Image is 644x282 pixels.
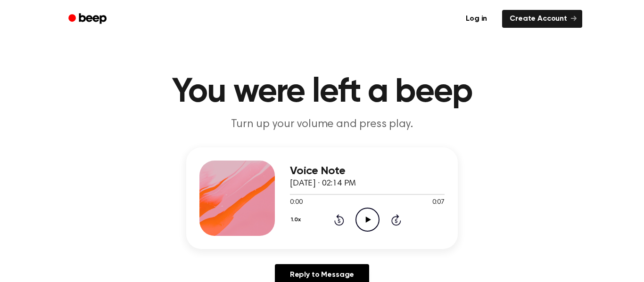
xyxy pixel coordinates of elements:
h3: Voice Note [290,165,445,177]
a: Create Account [502,10,582,28]
a: Beep [62,10,115,28]
p: Turn up your volume and press play. [141,117,503,132]
button: 1.0x [290,212,304,228]
span: 0:00 [290,198,302,208]
h1: You were left a beep [81,75,563,109]
a: Log in [456,8,496,30]
span: [DATE] · 02:14 PM [290,179,356,188]
span: 0:07 [432,198,445,208]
